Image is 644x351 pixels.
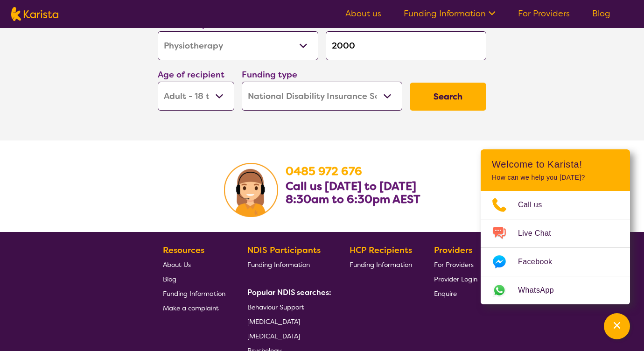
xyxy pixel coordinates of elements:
[163,301,225,315] a: Make a complaint
[481,149,630,304] div: Channel Menu
[350,257,412,272] a: Funding Information
[247,288,331,297] b: Popular NDIS searches:
[592,8,610,19] a: Blog
[518,198,553,212] span: Call us
[224,163,278,217] img: Karista Client Service
[286,192,420,207] b: 8:30am to 6:30pm AEST
[11,7,58,21] img: Karista logo
[158,69,224,80] label: Age of recipient
[518,255,563,269] span: Facebook
[247,300,328,314] a: Behaviour Support
[286,164,362,179] a: 0485 972 676
[492,174,619,182] p: How can we help you [DATE]?
[434,275,477,283] span: Provider Login
[163,286,225,301] a: Funding Information
[247,260,310,269] span: Funding Information
[404,8,496,19] a: Funding Information
[434,286,477,301] a: Enquire
[481,191,630,304] ul: Choose channel
[604,313,630,339] button: Channel Menu
[434,260,474,269] span: For Providers
[434,245,472,256] b: Providers
[434,289,457,298] span: Enquire
[350,245,412,256] b: HCP Recipients
[434,272,477,286] a: Provider Login
[481,276,630,304] a: Web link opens in a new tab.
[163,260,191,269] span: About Us
[518,226,562,240] span: Live Chat
[350,260,412,269] span: Funding Information
[345,8,381,19] a: About us
[242,69,297,80] label: Funding type
[247,257,328,272] a: Funding Information
[518,8,570,19] a: For Providers
[247,303,304,311] span: Behaviour Support
[326,31,486,60] input: Type
[247,317,300,326] span: [MEDICAL_DATA]
[518,283,565,297] span: WhatsApp
[158,19,226,30] label: Service required
[163,245,204,256] b: Resources
[163,257,225,272] a: About Us
[163,272,225,286] a: Blog
[286,179,416,194] b: Call us [DATE] to [DATE]
[247,332,300,340] span: [MEDICAL_DATA]
[163,275,176,283] span: Blog
[247,245,321,256] b: NDIS Participants
[326,19,407,30] label: Postcode or Suburb
[247,329,328,343] a: [MEDICAL_DATA]
[492,159,619,170] h2: Welcome to Karista!
[163,304,219,312] span: Make a complaint
[434,257,477,272] a: For Providers
[247,314,328,329] a: [MEDICAL_DATA]
[410,83,486,111] button: Search
[163,289,225,298] span: Funding Information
